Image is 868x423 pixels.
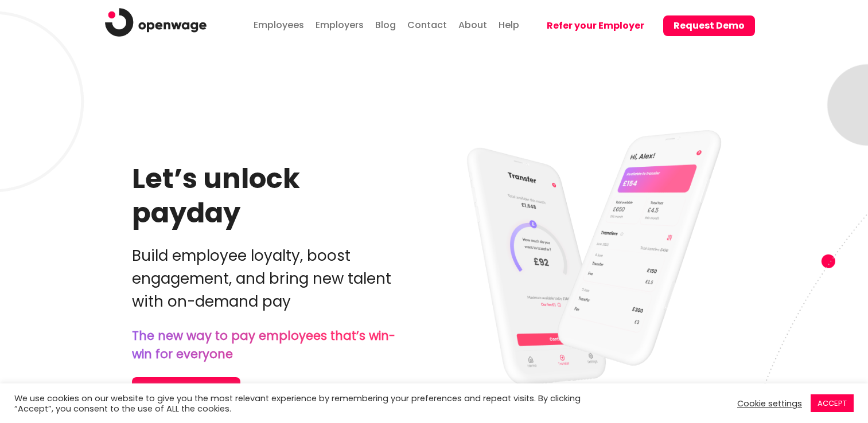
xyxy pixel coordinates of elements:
[456,8,490,40] a: About
[412,104,736,407] img: mobile
[737,398,802,409] a: Cookie settings
[313,8,367,40] a: Employers
[663,15,755,36] button: Request Demo
[251,8,307,40] a: Employees
[14,393,602,414] div: We use cookies on our website to give you the most relevant experience by remembering your prefer...
[132,377,240,405] a: Request Demo
[372,8,399,40] a: Blog
[404,8,450,40] a: Contact
[132,244,397,313] p: Build employee loyalty, boost engagement, and bring new talent with on-demand pay
[132,162,397,230] h1: Let’s unlock payday
[105,8,207,37] img: logo.png
[766,357,855,389] iframe: Help widget launcher
[496,8,522,40] a: Help
[811,394,854,412] a: ACCEPT
[132,327,397,363] p: The new way to pay employees that’s win-win for everyone
[536,15,655,36] button: Refer your Employer
[528,4,655,49] a: Refer your Employer
[655,4,755,49] a: Request Demo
